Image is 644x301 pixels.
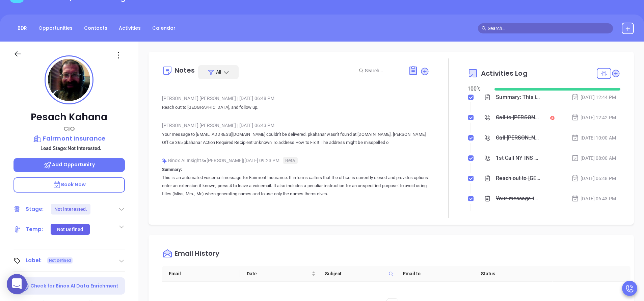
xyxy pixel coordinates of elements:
[396,266,474,282] th: Email to
[467,85,486,93] div: 100 %
[48,59,90,101] img: profile-user
[162,93,429,103] div: [PERSON_NAME] [PERSON_NAME] [DATE] 06:48 PM
[571,195,616,202] div: [DATE] 06:43 PM
[175,67,195,74] div: Notes
[30,282,118,290] p: Check for Binox AI Data Enrichment
[237,123,238,128] span: |
[14,134,125,143] a: Fairmont Insurance
[496,133,540,143] div: Call [PERSON_NAME] to follow up
[247,270,310,277] span: Date
[325,270,386,277] span: Subject
[571,94,616,101] div: [DATE] 12:44 PM
[488,25,609,32] input: Search…
[162,158,167,164] img: svg%3e
[53,181,86,188] span: Book Now
[571,175,616,182] div: [DATE] 06:48 PM
[474,266,552,282] th: Status
[26,204,44,214] div: Stage:
[14,23,31,34] a: BDR
[482,26,486,31] span: search
[49,257,71,264] span: Not Defined
[26,255,42,266] div: Label:
[44,161,95,168] span: Add Opportunity
[240,266,318,282] th: Date
[162,130,429,147] p: Your message to [EMAIL_ADDRESS][DOMAIN_NAME] couldn't be delivered. pkahanar wasn't found at [DOM...
[283,157,297,164] span: Beta
[365,67,401,74] input: Search...
[571,154,616,162] div: [DATE] 08:00 AM
[26,224,43,234] div: Temp:
[496,153,540,163] div: 1st Call NY INS Q3
[162,155,429,166] div: Binox AI Insights [PERSON_NAME] | [DATE] 09:23 PM
[54,204,87,215] div: Not interested.
[496,112,540,123] div: Call to [PERSON_NAME]
[14,111,125,123] p: Pesach Kahana
[216,69,221,75] span: All
[162,266,240,282] th: Email
[80,23,111,34] a: Contacts
[57,224,83,235] div: Not Defined
[34,23,77,34] a: Opportunities
[162,120,429,130] div: [PERSON_NAME] [PERSON_NAME] [DATE] 06:43 PM
[162,103,429,111] p: Reach out to [GEOGRAPHIC_DATA], and follow up.
[148,23,180,34] a: Calendar
[496,194,540,204] div: Your message to [EMAIL_ADDRESS][DOMAIN_NAME] couldn't be delivered. pkahanar wasn't found at [DOM...
[496,173,540,183] div: Reach out to [GEOGRAPHIC_DATA], and follow up.
[237,96,238,101] span: |
[571,134,616,142] div: [DATE] 10:00 AM
[162,167,183,172] b: Summary:
[496,92,540,102] div: Summary: This is a phone call between someone at Motiva Networks and Sakana at [GEOGRAPHIC_DATA] ...
[14,124,125,133] p: CIO
[571,114,616,121] div: [DATE] 12:42 PM
[115,23,145,34] a: Activities
[162,174,429,198] p: This is an automated voicemail message for Fairmont Insurance. It informs callers that the office...
[17,144,125,153] p: Lead Stage: Not interested.
[204,158,207,163] span: ●
[175,250,219,259] div: Email History
[481,70,527,77] span: Activities Log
